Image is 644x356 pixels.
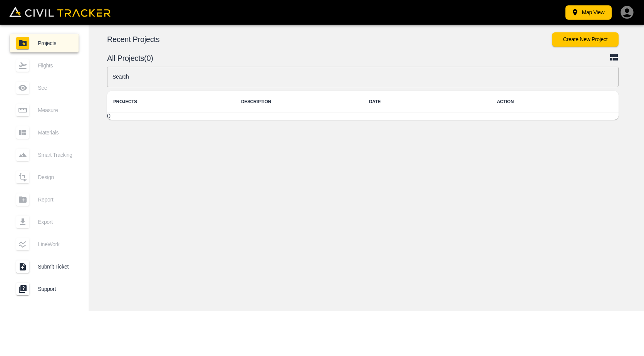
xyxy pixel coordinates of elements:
a: Projects [10,34,79,52]
a: Support [10,280,79,298]
span: Support [38,286,72,292]
button: Create New Project [552,32,619,47]
th: PROJECTS [107,91,235,113]
table: project-list-table [107,91,619,120]
img: Civil Tracker [9,7,111,17]
p: Recent Projects [107,36,552,42]
th: DESCRIPTION [235,91,363,113]
span: Submit Ticket [38,264,72,270]
th: DATE [363,91,491,113]
th: ACTION [491,91,619,113]
button: Map View [565,5,612,20]
p: All Projects(0) [107,55,609,61]
a: Submit Ticket [10,257,79,276]
tbody: 0 [107,113,619,120]
span: Projects [38,40,72,46]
